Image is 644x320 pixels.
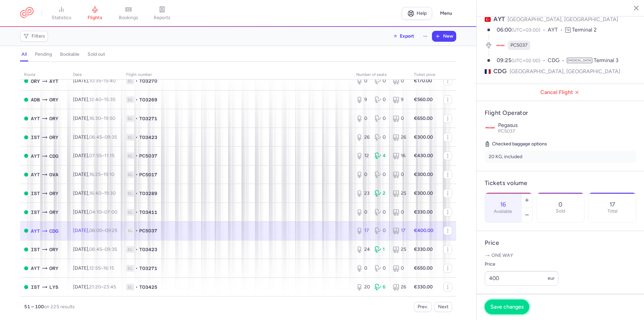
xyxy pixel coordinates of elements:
[139,246,157,253] span: TO3423
[139,227,157,234] span: PC5037
[414,172,433,177] strong: €300.00
[375,115,388,122] div: 0
[139,134,157,141] span: TO3423
[105,134,117,140] time: 09:35
[20,31,48,41] button: Filters
[49,152,58,160] span: Charles De Gaulle, Paris, France
[126,134,134,141] span: 1L
[126,152,134,159] span: 1L
[393,265,406,272] div: 0
[414,284,433,290] strong: €330.00
[558,201,562,208] p: 0
[393,227,406,234] div: 17
[375,96,388,103] div: 0
[136,246,138,253] span: •
[609,201,615,208] p: 17
[485,151,636,163] li: 20 KG, included
[497,27,512,33] time: 06:00
[89,134,102,140] time: 06:45
[139,284,157,290] span: TO3425
[49,265,58,272] span: Orly, Paris, France
[136,152,138,159] span: •
[594,57,619,63] span: Terminal 3
[511,42,528,49] span: PC5037
[485,252,636,259] p: One way
[89,172,114,177] span: –
[485,271,558,286] input: ---
[89,228,102,233] time: 06:00
[485,260,558,268] label: Price
[104,116,115,121] time: 19:50
[414,134,433,140] strong: €300.00
[88,15,102,21] span: flights
[104,153,114,158] time: 11:15
[49,283,58,291] span: St-Exupéry, Lyon, France
[485,140,636,148] h5: Checked baggage options
[434,302,452,312] button: Next
[485,300,529,314] button: Save changes
[375,78,388,84] div: 0
[104,97,115,102] time: 15:35
[126,246,134,253] span: 1L
[136,190,138,197] span: •
[73,97,115,102] span: [DATE],
[73,134,117,140] span: [DATE],
[73,265,114,271] span: [DATE],
[414,116,433,121] strong: €650.00
[485,239,636,247] h4: Price
[49,190,58,197] span: Orly, Paris, France
[35,51,52,57] h4: pending
[393,246,406,253] div: 25
[417,11,427,16] span: Help
[556,209,565,214] p: Sold
[136,209,138,216] span: •
[31,209,40,216] span: Istanbul Airport, İstanbul, Turkey
[89,265,101,271] time: 12:55
[414,153,433,158] strong: €430.00
[139,78,157,84] span: TO3270
[112,6,145,21] a: bookings
[49,96,58,103] span: Orly, Paris, France
[356,190,369,197] div: 23
[52,15,71,21] span: statistics
[89,78,101,84] time: 10:35
[126,265,134,272] span: 1L
[103,265,114,271] time: 16:15
[49,246,58,253] span: ORY
[49,134,58,141] span: ORY
[393,134,406,141] div: 26
[89,116,101,121] time: 16:30
[49,171,58,178] span: Geneve-cointrin, Genève, Switzerland
[69,70,122,80] th: date
[104,190,116,196] time: 19:30
[136,265,138,272] span: •
[139,171,157,178] span: PC5017
[60,51,79,57] h4: bookable
[88,51,105,57] h4: sold out
[400,34,414,39] span: Export
[136,171,138,178] span: •
[432,31,456,41] button: New
[393,115,406,122] div: 0
[485,179,636,187] h4: Tickets volume
[498,122,636,128] p: Pegasus
[139,96,157,103] span: TO3269
[89,228,117,233] span: –
[73,116,115,121] span: [DATE],
[49,78,58,85] span: AYT
[356,152,369,159] div: 12
[136,227,138,234] span: •
[393,96,406,103] div: 9
[136,78,138,84] span: •
[414,190,433,196] strong: €300.00
[31,78,40,85] span: Orly, Paris, France
[136,96,138,103] span: •
[89,153,114,158] span: –
[548,57,567,64] span: CDG
[356,209,369,216] div: 0
[494,209,512,214] label: Available
[136,284,138,290] span: •
[89,97,101,102] time: 12:40
[139,115,157,122] span: TO3271
[375,134,388,141] div: 0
